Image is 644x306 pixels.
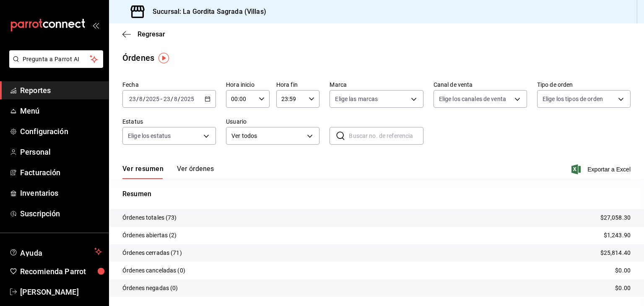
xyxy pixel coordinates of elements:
[122,82,216,88] label: Fecha
[20,286,102,298] span: [PERSON_NAME]
[122,119,216,124] label: Estatus
[20,146,102,158] span: Personal
[9,50,103,68] button: Pregunta a Parrot AI
[600,213,631,222] p: $27,058.30
[20,246,91,257] span: Ayuda
[6,61,103,70] a: Pregunta a Parrot AI
[439,95,506,103] span: Elige los canales de venta
[335,95,378,103] span: Elige las marcas
[122,165,164,179] button: Ver resumen
[136,96,139,102] span: /
[23,55,90,64] span: Pregunta a Parrot AI
[171,96,173,102] span: /
[20,167,102,178] span: Facturación
[122,249,182,257] p: Órdenes cerradas (71)
[226,82,270,88] label: Hora inicio
[537,82,631,88] label: Tipo de orden
[158,53,169,63] img: Tooltip marker
[177,165,214,179] button: Ver órdenes
[615,266,631,275] p: $0.00
[129,96,136,102] input: --
[20,208,102,219] span: Suscripción
[122,213,177,222] p: Órdenes totales (73)
[20,126,102,137] span: Configuración
[231,132,304,140] span: Ver todos
[122,284,178,293] p: Órdenes negadas (0)
[434,82,527,88] label: Canal de venta
[122,30,165,38] button: Regresar
[139,96,143,102] input: --
[615,284,631,293] p: $0.00
[20,85,102,96] span: Reportes
[145,96,160,102] input: ----
[226,119,319,124] label: Usuario
[122,266,185,275] p: Órdenes canceladas (0)
[180,96,195,102] input: ----
[20,187,102,199] span: Inventarios
[349,127,423,144] input: Buscar no. de referencia
[178,96,180,102] span: /
[604,231,631,240] p: $1,243.90
[20,266,102,277] span: Recomienda Parrot
[174,96,178,102] input: --
[330,82,423,88] label: Marca
[146,7,266,17] h3: Sucursal: La Gordita Sagrada (Villas)
[276,82,320,88] label: Hora fin
[122,189,631,199] p: Resumen
[600,249,631,257] p: $25,814.40
[573,164,631,174] button: Exportar a Excel
[128,132,171,140] span: Elige los estatus
[161,96,162,102] span: -
[122,165,214,179] div: navigation tabs
[122,52,154,64] div: Órdenes
[138,30,165,38] span: Regresar
[92,22,99,29] button: open_drawer_menu
[122,231,177,240] p: Órdenes abiertas (2)
[20,105,102,117] span: Menú
[143,96,145,102] span: /
[543,95,603,103] span: Elige los tipos de orden
[163,96,171,102] input: --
